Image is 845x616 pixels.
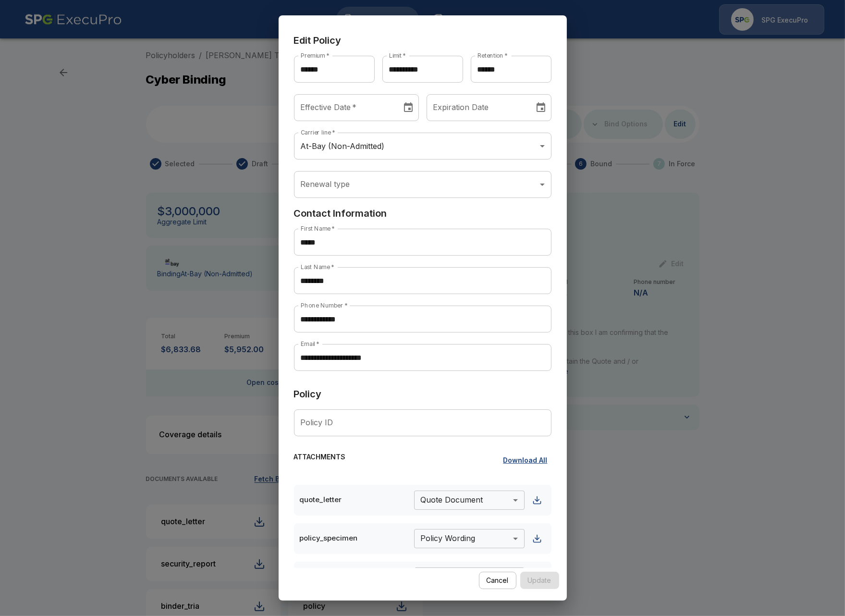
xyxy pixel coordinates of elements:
button: Cancel [479,572,516,590]
p: policy_specimen [300,533,410,544]
label: Phone Number [301,301,348,309]
label: Carrier line [301,128,335,136]
div: At-Bay (Non-Admitted) [294,133,551,160]
label: Premium [301,51,330,60]
h6: Contact Information [294,206,551,221]
div: Security Report [414,567,525,587]
label: First Name [301,224,335,233]
button: Download All [500,452,551,469]
label: Last Name [301,263,334,271]
button: Choose date [531,98,551,117]
label: Email [301,340,319,348]
div: Quote Document [414,491,525,510]
div: Policy Wording [414,529,525,548]
p: quote_letter [300,494,410,505]
button: Choose date [399,98,418,117]
h6: ATTACHMENTS [294,452,346,469]
label: Retention [478,51,508,60]
label: Limit [389,51,406,60]
h6: Policy [294,386,551,402]
h6: Edit Policy [294,33,551,48]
